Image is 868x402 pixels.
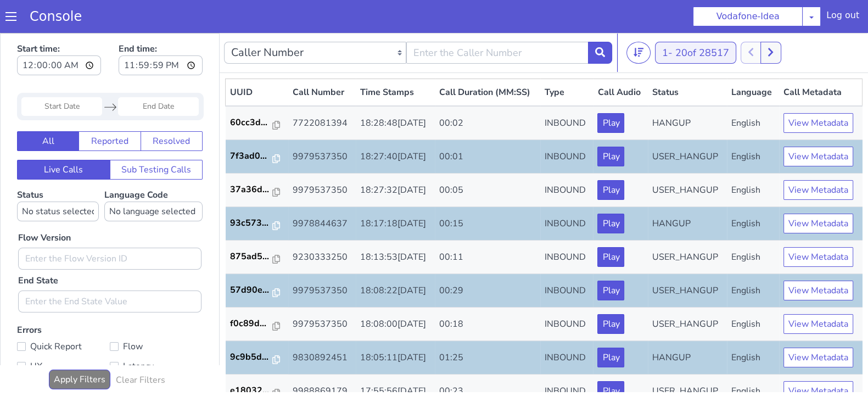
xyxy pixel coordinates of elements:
td: INBOUND [540,342,593,375]
span: 20 of 28517 [675,13,729,26]
p: 60cc3d... [230,83,273,96]
td: 9979537350 [288,275,356,308]
th: UUID [226,46,288,74]
td: 9979537350 [288,141,356,174]
td: 00:23 [435,342,541,375]
input: Enter the End State Value [18,258,201,280]
td: HANGUP [648,174,727,208]
button: Play [597,80,624,100]
td: 00:15 [435,174,541,208]
a: 7f3ad0... [230,116,284,130]
button: View Metadata [783,315,853,334]
button: Vodafone-Idea [693,7,803,26]
label: Flow Version [18,198,71,211]
button: Play [597,348,624,368]
button: Play [597,181,624,200]
td: 17:55:56[DATE] [356,342,435,375]
td: USER_HANGUP [648,208,727,241]
button: Sub Testing Calls [110,127,203,147]
td: 9988869179 [288,342,356,375]
label: Start time: [17,6,101,46]
button: View Metadata [783,114,853,133]
th: Call Metadata [779,46,862,74]
a: 57d90e... [230,250,284,264]
a: Console [16,9,95,24]
button: Reported [79,98,141,118]
td: INBOUND [540,174,593,208]
th: Call Audio [593,46,647,74]
label: Quick Report [17,306,110,321]
button: Play [597,281,624,301]
label: Flow [110,306,203,321]
td: English [727,308,779,342]
td: USER_HANGUP [648,342,727,375]
td: USER_HANGUP [648,141,727,174]
td: 9979537350 [288,241,356,275]
td: INBOUND [540,73,593,107]
td: English [727,73,779,107]
p: 93c573... [230,183,273,197]
button: View Metadata [783,181,853,200]
td: 01:25 [435,308,541,342]
td: 9830892451 [288,308,356,342]
p: 7f3ad0... [230,116,273,130]
th: Status [648,46,727,74]
label: UX [17,326,110,341]
a: 37a36d... [230,150,284,163]
button: 1- 20of 28517 [655,9,736,31]
td: USER_HANGUP [648,107,727,141]
button: View Metadata [783,80,853,100]
label: End time: [119,6,203,46]
th: Call Number [288,46,356,74]
td: INBOUND [540,308,593,342]
input: Start time: [17,23,101,42]
td: English [727,107,779,141]
a: 93c573... [230,183,284,197]
td: 18:17:18[DATE] [356,174,435,208]
select: Language Code [104,169,203,188]
th: Time Stamps [356,46,435,74]
td: 18:05:11[DATE] [356,308,435,342]
td: 18:27:32[DATE] [356,141,435,174]
td: 00:29 [435,241,541,275]
a: 9c9b5d... [230,317,284,331]
td: HANGUP [648,308,727,342]
p: 9c9b5d... [230,317,273,331]
a: 875ad5... [230,217,284,230]
p: 875ad5... [230,217,273,230]
button: Play [597,114,624,133]
input: End Date [118,64,199,83]
td: INBOUND [540,241,593,275]
label: Latency [110,326,203,341]
th: Language [727,46,779,74]
a: 60cc3d... [230,83,284,96]
td: INBOUND [540,141,593,174]
a: f0c89d... [230,284,284,297]
h6: Clear Filters [116,342,165,353]
button: Play [597,248,624,267]
button: Play [597,315,624,334]
td: 18:08:22[DATE] [356,241,435,275]
td: English [727,241,779,275]
p: 57d90e... [230,250,273,264]
td: INBOUND [540,107,593,141]
button: Resolved [141,98,203,118]
button: Apply Filters [49,337,110,356]
th: Call Duration (MM:SS) [435,46,541,74]
select: Status [17,169,99,188]
td: English [727,174,779,208]
button: View Metadata [783,214,853,234]
label: Language Code [104,156,203,188]
label: Status [17,156,99,188]
button: Play [597,147,624,167]
td: 9978844637 [288,174,356,208]
p: f0c89d... [230,284,273,297]
td: INBOUND [540,275,593,308]
td: HANGUP [648,73,727,107]
td: USER_HANGUP [648,275,727,308]
th: Type [540,46,593,74]
button: Live Calls [17,127,110,147]
button: View Metadata [783,147,853,167]
td: 18:28:48[DATE] [356,73,435,107]
td: 18:13:53[DATE] [356,208,435,241]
